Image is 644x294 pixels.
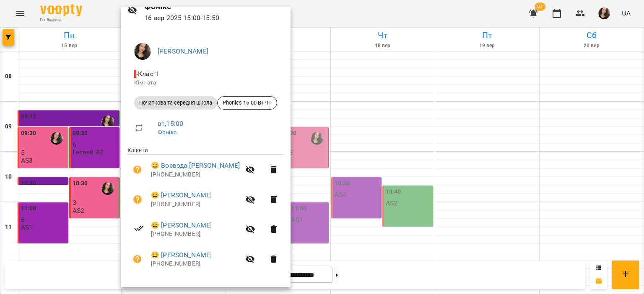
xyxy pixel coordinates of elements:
span: Phonics 15-00 ВТЧТ [218,99,277,107]
a: 😀 [PERSON_NAME] [151,190,212,200]
div: Phonics 15-00 ВТЧТ [217,96,277,110]
p: [PHONE_NUMBER] [151,171,240,179]
span: - Клас 1 [134,70,161,78]
a: Фонікс [158,129,177,135]
p: [PHONE_NUMBER] [151,230,240,238]
a: [PERSON_NAME] [158,47,208,55]
p: Кімната [134,79,277,87]
button: Візит ще не сплачено. Додати оплату? [127,189,148,210]
a: 😀 [PERSON_NAME] [151,250,212,260]
img: af1f68b2e62f557a8ede8df23d2b6d50.jpg [134,43,151,60]
span: Початкова та середня школа [134,99,217,107]
svg: Візит сплачено [134,223,144,233]
a: вт , 15:00 [158,120,183,128]
a: 😀 [PERSON_NAME] [151,220,212,230]
a: 😀 Воєвода [PERSON_NAME] [151,161,240,171]
button: Візит ще не сплачено. Додати оплату? [127,249,148,269]
p: [PHONE_NUMBER] [151,260,240,268]
ul: Клієнти [127,146,284,277]
p: 16 вер 2025 15:00 - 15:50 [144,13,284,23]
button: Візит ще не сплачено. Додати оплату? [127,160,148,180]
p: [PHONE_NUMBER] [151,200,240,209]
